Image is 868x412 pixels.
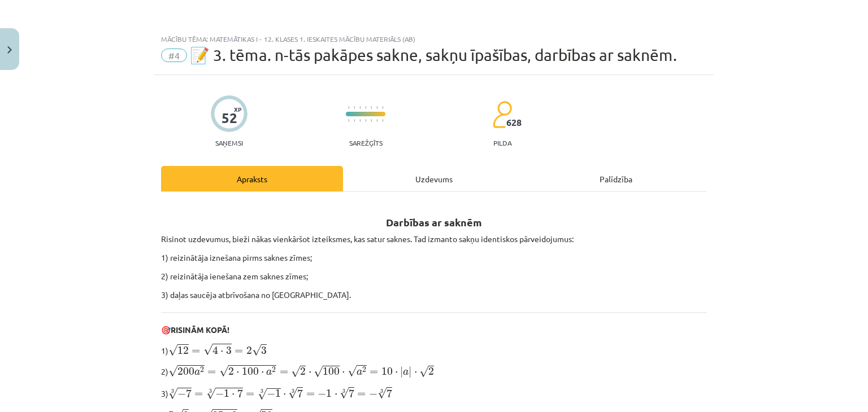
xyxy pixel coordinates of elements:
[343,166,525,191] div: Uzdevums
[161,270,707,282] p: 2) reizinātāja ienešana zem saknes zīmes;
[200,367,204,372] span: 2
[168,388,177,400] span: √
[168,365,177,377] span: √
[376,106,377,109] img: icon-short-line-57e1e144782c952c97e751825c79c345078a6d821885a25fce030b3d8c18986b.svg
[342,371,345,375] span: ⋅
[161,324,707,336] p: 🎯
[266,370,272,375] span: a
[258,388,267,400] span: √
[242,367,259,375] span: 100
[300,367,306,375] span: 2
[161,35,707,43] div: Mācību tēma: Matemātikas i - 12. klases 1. ieskaites mācību materiāls (ab)
[323,367,340,375] span: 100
[348,106,349,109] img: icon-short-line-57e1e144782c952c97e751825c79c345078a6d821885a25fce030b3d8c18986b.svg
[335,393,337,397] span: ⋅
[215,390,224,398] span: −
[207,370,216,375] span: =
[395,371,398,375] span: ⋅
[261,371,264,375] span: ⋅
[419,366,428,378] span: √
[161,252,707,264] p: 1) reizinātāja iznešana pirms saknes zīmes;
[206,388,215,400] span: √
[314,366,323,378] span: √
[400,366,403,378] span: |
[232,393,235,397] span: ⋅
[386,216,482,229] b: Darbības ar saknēm
[297,389,303,397] span: 7
[525,166,707,191] div: Palīdzība
[267,390,275,398] span: −
[371,106,372,109] img: icon-short-line-57e1e144782c952c97e751825c79c345078a6d821885a25fce030b3d8c18986b.svg
[371,119,372,122] img: icon-short-line-57e1e144782c952c97e751825c79c345078a6d821885a25fce030b3d8c18986b.svg
[161,49,187,62] span: #4
[237,389,243,397] span: 7
[354,106,355,109] img: icon-short-line-57e1e144782c952c97e751825c79c345078a6d821885a25fce030b3d8c18986b.svg
[349,139,383,147] p: Sarežģīts
[161,166,343,191] div: Apraksts
[192,349,200,354] span: =
[275,389,281,397] span: 1
[382,106,383,109] img: icon-short-line-57e1e144782c952c97e751825c79c345078a6d821885a25fce030b3d8c18986b.svg
[272,367,276,372] span: 2
[362,367,366,372] span: 2
[306,392,315,397] span: =
[403,370,409,375] span: a
[506,117,522,128] span: 628
[376,119,377,122] img: icon-short-line-57e1e144782c952c97e751825c79c345078a6d821885a25fce030b3d8c18986b.svg
[349,389,354,397] span: 7
[381,367,393,375] span: 10
[318,390,326,398] span: −
[7,46,12,54] img: icon-close-lesson-0947bae3869378f0d4975bcd49f059093ad1ed9edebbc8119c70593378902aed.svg
[194,392,203,397] span: =
[365,106,366,109] img: icon-short-line-57e1e144782c952c97e751825c79c345078a6d821885a25fce030b3d8c18986b.svg
[280,370,288,375] span: =
[211,139,248,147] p: Saņemsi
[246,347,252,354] span: 2
[235,349,243,354] span: =
[340,387,349,399] span: √
[492,100,512,129] img: students-c634bb4e5e11cddfef0936a35e636f08e4e9abd3cc4e673bd6f9a4125e45ecb1.svg
[348,119,349,122] img: icon-short-line-57e1e144782c952c97e751825c79c345078a6d821885a25fce030b3d8c18986b.svg
[348,365,357,377] span: √
[493,139,511,147] p: pilda
[161,343,707,357] p: 1)
[246,392,254,397] span: =
[357,392,366,397] span: =
[428,367,434,375] span: 2
[409,366,411,378] span: |
[194,370,200,375] span: a
[161,289,707,301] p: 3) daļas saucēja atbrīvošana no [GEOGRAPHIC_DATA].
[357,370,362,375] span: a
[377,387,387,399] span: √
[359,106,361,109] img: icon-short-line-57e1e144782c952c97e751825c79c345078a6d821885a25fce030b3d8c18986b.svg
[212,346,218,354] span: 4
[222,110,237,126] div: 52
[309,371,311,375] span: ⋅
[369,390,377,398] span: −
[177,347,189,354] span: 12
[365,119,366,122] img: icon-short-line-57e1e144782c952c97e751825c79c345078a6d821885a25fce030b3d8c18986b.svg
[161,233,707,245] p: Risinot uzdevumus, bieži nākas vienkāršot izteiksmes, kas satur saknes. Tad izmanto sakņu identis...
[220,350,223,354] span: ⋅
[177,367,194,375] span: 200
[219,365,228,377] span: √
[234,106,241,112] span: XP
[283,393,286,397] span: ⋅
[186,389,192,397] span: 7
[203,344,212,356] span: √
[252,344,261,356] span: √
[261,347,267,354] span: 3
[190,46,677,64] span: 📝 3. tēma. n-tās pakāpes sakne, sakņu īpašības, darbības ar saknēm.
[161,363,707,379] p: 2)
[291,366,300,378] span: √
[161,385,707,400] p: 3)
[224,389,229,397] span: 1
[354,119,355,122] img: icon-short-line-57e1e144782c952c97e751825c79c345078a6d821885a25fce030b3d8c18986b.svg
[168,344,177,356] span: √
[382,119,383,122] img: icon-short-line-57e1e144782c952c97e751825c79c345078a6d821885a25fce030b3d8c18986b.svg
[387,389,392,397] span: 7
[226,347,232,354] span: 3
[326,389,332,397] span: 1
[288,387,297,399] span: √
[177,390,186,398] span: −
